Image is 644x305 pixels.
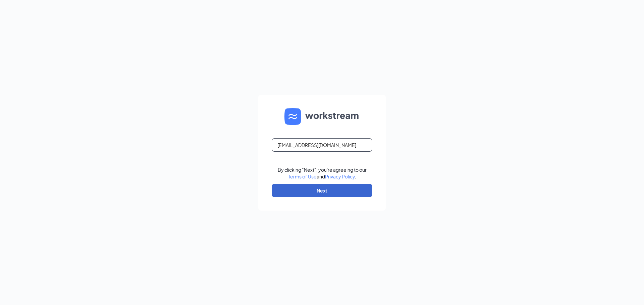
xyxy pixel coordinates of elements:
div: By clicking "Next", you're agreeing to our and . [278,166,367,180]
input: Email [272,138,372,152]
img: WS logo and Workstream text [284,108,360,125]
a: Privacy Policy [325,173,355,179]
button: Next [272,184,372,197]
a: Terms of Use [288,173,317,179]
